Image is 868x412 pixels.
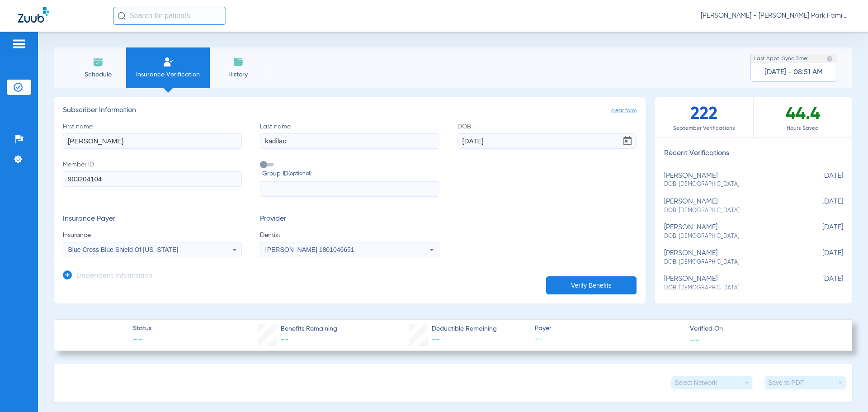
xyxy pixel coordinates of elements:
label: First name [63,122,242,149]
span: Status [133,324,151,333]
span: -- [281,336,289,344]
span: DOB: [DEMOGRAPHIC_DATA] [664,284,798,292]
div: [PERSON_NAME] [664,198,798,214]
input: Last name [260,133,439,149]
span: Insurance Verification [133,70,203,79]
h3: Insurance Payer [63,215,242,224]
img: Schedule [93,57,104,67]
span: [PERSON_NAME] 1801046651 [265,246,354,253]
div: [PERSON_NAME] [664,275,798,292]
img: last sync help info [826,56,833,62]
span: [DATE] [798,172,843,189]
input: Member ID [63,171,242,187]
span: [DATE] [798,223,843,240]
span: DOB: [DEMOGRAPHIC_DATA] [664,232,798,241]
div: 222 [655,97,754,137]
small: (optional) [288,169,311,179]
label: Member ID [63,160,242,197]
img: Zuub Logo [18,7,49,23]
span: [PERSON_NAME] - [PERSON_NAME] Park Family Dentistry [701,11,850,20]
span: DOB: [DEMOGRAPHIC_DATA] [664,207,798,215]
input: Search for patients [113,7,226,25]
h3: Provider [260,215,439,224]
span: Insurance [63,231,242,240]
h3: Subscriber Information [63,106,637,115]
input: First name [63,133,242,149]
span: Blue Cross Blue Shield Of [US_STATE] [68,246,179,253]
h3: Dependent Information [76,272,152,281]
h3: Recent Verifications [655,149,852,158]
div: [PERSON_NAME] [664,172,798,189]
div: 44.4 [754,97,852,137]
span: DOB: [DEMOGRAPHIC_DATA] [664,180,798,189]
span: Deductible Remaining [432,324,497,334]
span: History [217,70,259,79]
span: September Verifications [655,124,753,133]
span: Benefits Remaining [281,324,337,334]
span: Hours Saved [754,124,852,133]
img: hamburger-icon [12,38,26,49]
span: [DATE] [798,249,843,266]
span: -- [690,335,700,344]
span: [DATE] [798,198,843,214]
input: DOBOpen calendar [458,133,637,149]
span: DOB: [DEMOGRAPHIC_DATA] [664,258,798,266]
span: -- [133,334,151,346]
span: Schedule [76,70,119,79]
span: Dentist [260,231,439,240]
button: Open calendar [618,132,637,150]
span: [DATE] [798,275,843,292]
span: Verified On [690,324,837,334]
div: [PERSON_NAME] [664,249,798,266]
span: -- [432,336,440,344]
img: Manual Insurance Verification [163,57,174,67]
label: Last name [260,122,439,149]
div: [PERSON_NAME] [664,223,798,240]
span: Group ID [262,169,439,179]
span: -- [535,334,682,345]
span: clear form [611,106,637,115]
label: DOB [458,122,637,149]
button: Verify Benefits [546,276,637,294]
span: [DATE] - 08:51 AM [764,68,823,77]
img: Search Icon [118,12,126,20]
img: History [233,57,244,67]
span: Last Appt. Sync Time: [754,54,808,63]
span: Payer [535,324,682,333]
